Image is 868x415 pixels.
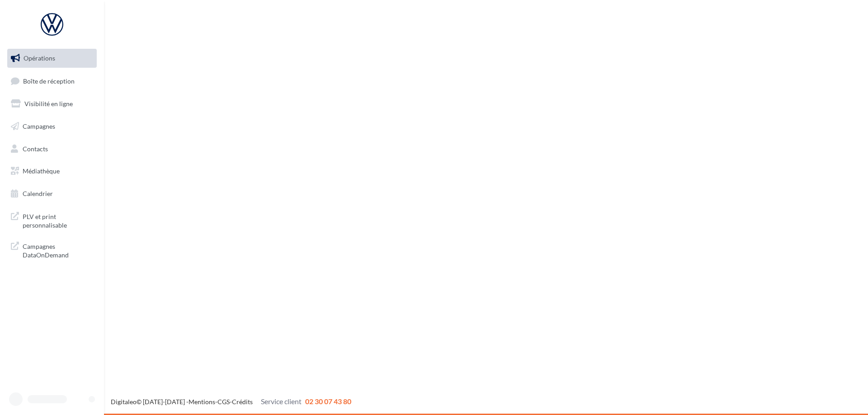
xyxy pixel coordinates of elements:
a: Digitaleo [111,398,137,406]
span: Campagnes [23,122,55,130]
span: Contacts [23,145,48,152]
a: Calendrier [5,184,99,203]
a: Crédits [232,398,253,406]
a: Visibilité en ligne [5,94,99,113]
a: Campagnes DataOnDemand [5,237,99,263]
span: Calendrier [23,190,53,197]
span: Boîte de réception [23,77,75,84]
span: 02 30 07 43 80 [305,397,351,406]
a: Mentions [189,398,215,406]
span: PLV et print personnalisable [23,210,93,230]
span: © [DATE]-[DATE] - - - [111,398,351,406]
a: Boîte de réception [5,71,99,91]
a: Campagnes [5,117,99,136]
a: Contacts [5,140,99,159]
span: Campagnes DataOnDemand [23,240,93,260]
span: Opérations [24,54,55,62]
span: Service client [261,397,302,406]
a: PLV et print personnalisable [5,207,99,233]
span: Visibilité en ligne [24,100,73,107]
a: Opérations [5,49,99,68]
a: CGS [217,398,230,406]
a: Médiathèque [5,162,99,181]
span: Médiathèque [23,167,60,175]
